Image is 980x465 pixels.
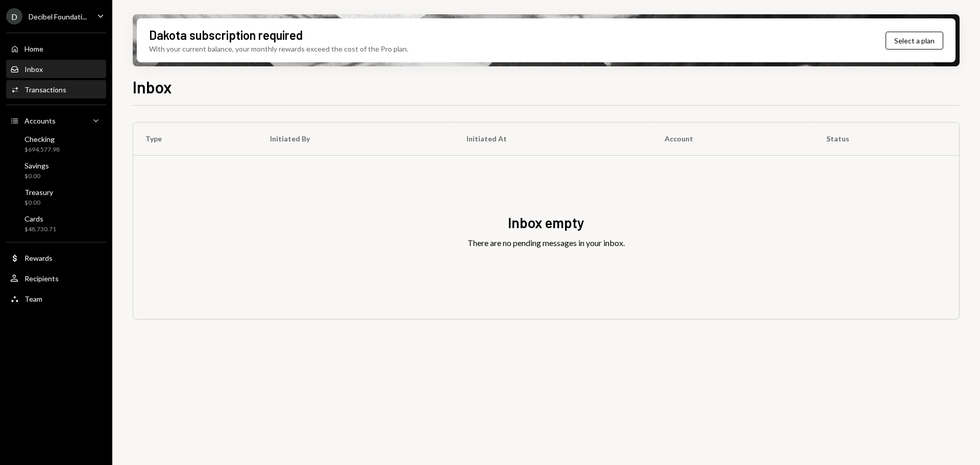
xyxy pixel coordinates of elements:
a: Checking$694,577.98 [6,132,106,156]
h1: Inbox [133,77,172,97]
th: Account [652,123,814,155]
div: Recipients [24,274,59,283]
div: Home [24,44,43,53]
div: Inbox empty [508,213,584,233]
th: Type [133,123,258,155]
a: Transactions [6,80,106,99]
a: Home [6,39,106,58]
div: Treasury [24,188,53,197]
a: Inbox [6,60,106,78]
div: Rewards [24,254,53,262]
div: Transactions [24,85,66,94]
div: With your current balance, your monthly rewards exceed the cost of the Pro plan. [149,43,408,54]
div: $0.00 [24,199,53,207]
div: Decibel Foundati... [29,12,87,21]
div: D [6,8,22,25]
div: $48,730.71 [24,225,56,234]
div: Inbox [24,65,43,74]
div: $0.00 [24,172,49,181]
a: Rewards [6,249,106,267]
a: Accounts [6,111,106,130]
a: Team [6,289,106,308]
div: $694,577.98 [24,145,60,154]
button: Select a plan [886,32,943,50]
a: Cards$48,730.71 [6,211,106,236]
a: Recipients [6,269,106,287]
div: Cards [24,214,56,223]
div: Accounts [24,116,56,125]
div: Checking [24,135,60,143]
div: Team [24,295,42,303]
th: Status [814,123,959,155]
th: Initiated At [454,123,652,155]
div: Dakota subscription required [149,27,303,43]
a: Treasury$0.00 [6,185,106,209]
a: Savings$0.00 [6,158,106,183]
div: Savings [24,161,49,170]
div: There are no pending messages in your inbox. [468,237,625,249]
th: Initiated By [258,123,454,155]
